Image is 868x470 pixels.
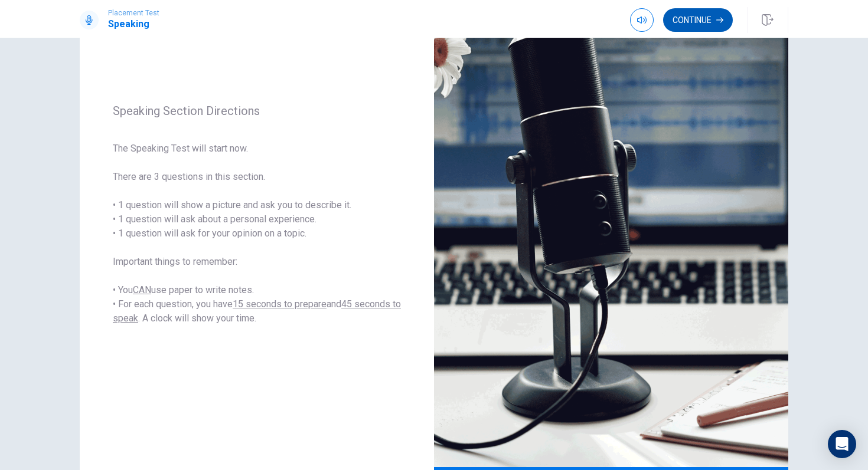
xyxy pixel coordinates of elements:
[233,298,327,310] u: 15 seconds to prepare
[113,142,401,326] span: The Speaking Test will start now. There are 3 questions in this section. • 1 question will show a...
[108,17,159,31] h1: Speaking
[663,8,733,32] button: Continue
[113,104,401,118] span: Speaking Section Directions
[828,430,856,458] div: Open Intercom Messenger
[108,9,159,17] span: Placement Test
[133,284,151,295] u: CAN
